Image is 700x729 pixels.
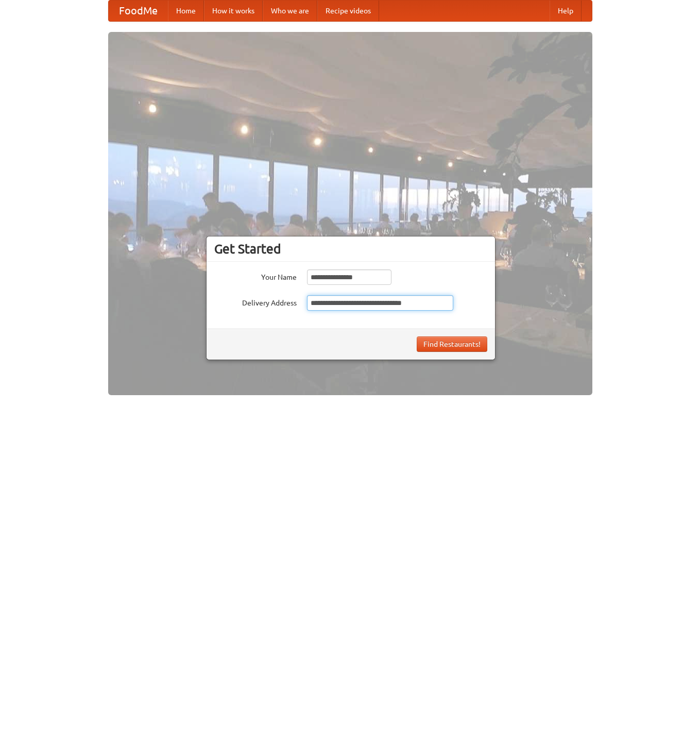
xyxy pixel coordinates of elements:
label: Your Name [214,269,297,282]
a: FoodMe [109,1,168,21]
a: Home [168,1,204,21]
a: How it works [204,1,263,21]
label: Delivery Address [214,295,297,308]
a: Recipe videos [317,1,379,21]
h3: Get Started [214,241,487,257]
button: Find Restaurants! [417,336,487,352]
a: Who we are [263,1,317,21]
a: Help [550,1,582,21]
